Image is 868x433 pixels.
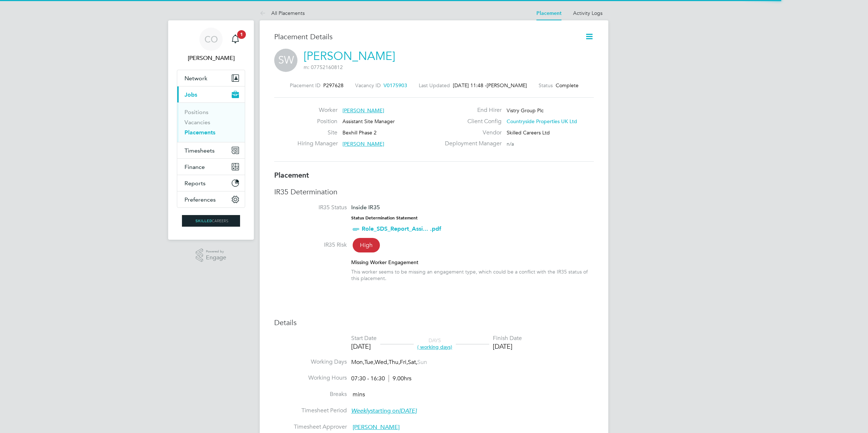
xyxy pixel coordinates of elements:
[297,106,337,114] label: Worker
[228,28,243,51] a: 1
[507,107,544,114] span: Vistry Group Plc
[184,163,205,170] span: Finance
[274,390,347,398] label: Breaks
[384,82,407,89] span: V0175903
[353,238,380,252] span: High
[297,129,337,137] label: Site
[417,344,452,350] span: ( working days)
[274,407,347,414] label: Timesheet Period
[351,215,418,220] strong: Status Determination Statement
[400,359,408,366] span: Fri,
[507,141,514,147] span: n/a
[441,129,502,137] label: Vendor
[487,82,527,89] span: [PERSON_NAME]
[362,225,441,232] a: Role_SDS_Report_Assi... .pdf
[389,359,400,366] span: Thu,
[184,180,206,187] span: Reports
[408,359,417,366] span: Sat,
[297,140,337,147] label: Hiring Manager
[184,147,215,154] span: Timesheets
[290,82,320,89] label: Placement ID
[539,82,553,89] label: Status
[556,82,579,89] span: Complete
[351,335,377,342] div: Start Date
[206,248,226,255] span: Powered by
[351,204,380,211] span: Inside IR35
[177,175,245,191] button: Reports
[168,20,254,240] nav: Main navigation
[177,86,245,102] button: Jobs
[237,30,246,39] span: 1
[274,423,347,431] label: Timesheet Approver
[353,391,365,398] span: mins
[441,118,502,125] label: Client Config
[342,107,384,114] span: [PERSON_NAME]
[304,49,395,63] a: [PERSON_NAME]
[182,215,240,227] img: skilledcareers-logo-retina.png
[507,118,577,125] span: Countryside Properties UK Ltd
[493,342,522,351] div: [DATE]
[177,102,245,142] div: Jobs
[274,171,309,179] b: Placement
[177,28,245,62] a: CO[PERSON_NAME]
[419,82,450,89] label: Last Updated
[184,196,216,203] span: Preferences
[206,255,226,261] span: Engage
[184,119,210,126] a: Vacancies
[353,424,399,431] span: [PERSON_NAME]
[184,109,208,116] a: Positions
[342,141,384,147] span: [PERSON_NAME]
[351,268,594,282] div: This worker seems to be missing an engagement type, which could be a conflict with the IR35 statu...
[274,318,594,327] h3: Details
[196,248,227,262] a: Powered byEngage
[414,337,456,350] div: DAYS
[355,82,381,89] label: Vacancy ID
[304,64,343,70] span: m: 07752160812
[375,359,389,366] span: Wed,
[351,407,370,414] em: Weekly
[351,375,411,383] div: 07:30 - 16:30
[274,358,347,366] label: Working Days
[274,204,347,211] label: IR35 Status
[342,129,377,136] span: Bexhill Phase 2
[441,140,502,147] label: Deployment Manager
[399,407,417,414] em: [DATE]
[297,118,337,125] label: Position
[274,49,297,72] span: SW
[184,75,207,82] span: Network
[351,359,364,366] span: Mon,
[177,54,245,62] span: Craig O'Donovan
[323,82,344,89] span: P297628
[507,129,550,136] span: Skilled Careers Ltd
[351,342,377,351] div: [DATE]
[184,91,197,98] span: Jobs
[204,35,218,44] span: CO
[342,118,395,125] span: Assistant Site Manager
[274,187,594,197] h3: IR35 Determination
[177,215,245,227] a: Go to home page
[274,241,347,249] label: IR35 Risk
[274,32,574,41] h3: Placement Details
[453,82,487,89] span: [DATE] 11:48 -
[441,106,502,114] label: End Hirer
[177,70,245,86] button: Network
[177,159,245,175] button: Finance
[536,10,561,16] a: Placement
[364,359,375,366] span: Tue,
[274,374,347,382] label: Working Hours
[177,191,245,207] button: Preferences
[493,335,522,342] div: Finish Date
[417,359,427,366] span: Sun
[351,259,594,266] div: Missing Worker Engagement
[177,142,245,158] button: Timesheets
[389,375,411,382] span: 9.00hrs
[260,10,305,16] a: All Placements
[351,407,417,414] span: starting on
[573,10,603,16] a: Activity Logs
[184,129,215,136] a: Placements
